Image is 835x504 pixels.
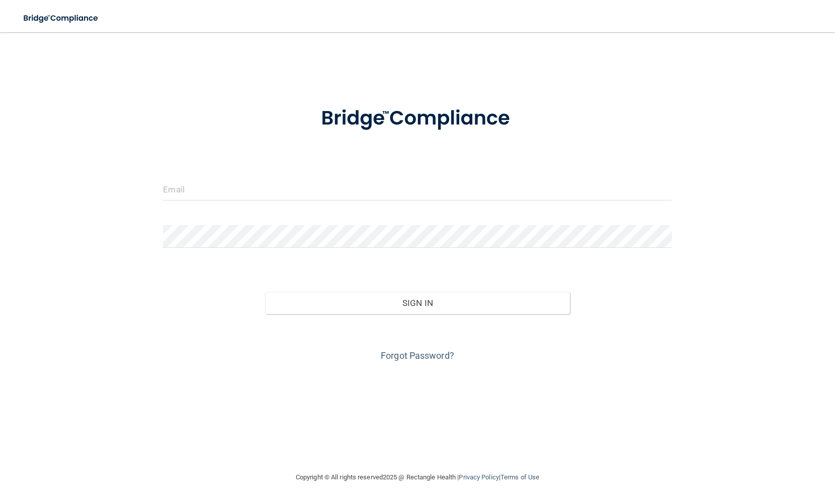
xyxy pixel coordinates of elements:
[300,92,535,145] img: bridge_compliance_login_screen.278c3ca4.svg
[15,8,108,29] img: bridge_compliance_login_screen.278c3ca4.svg
[234,461,601,493] div: Copyright © All rights reserved 2025 @ Rectangle Health | |
[459,473,498,481] a: Privacy Policy
[265,292,570,314] button: Sign In
[500,473,539,481] a: Terms of Use
[163,178,672,200] input: Email
[381,350,454,361] a: Forgot Password?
